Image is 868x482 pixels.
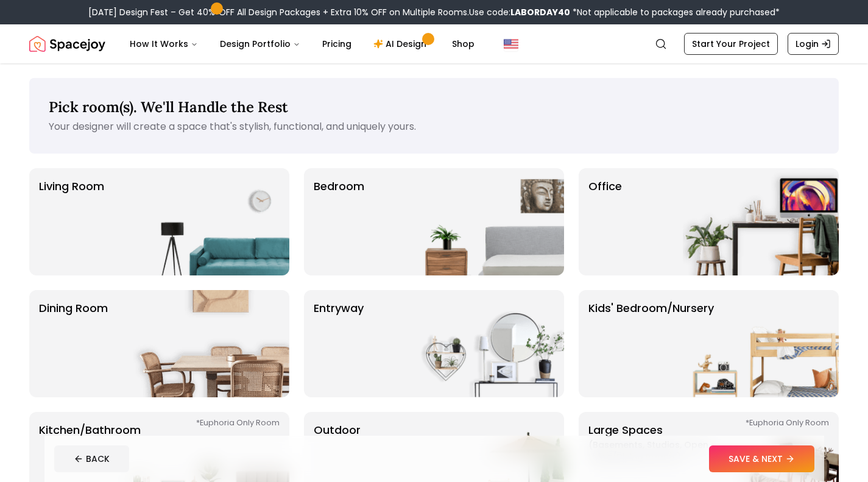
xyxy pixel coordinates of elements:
[210,32,310,56] button: Design Portfolio
[408,168,564,275] img: Bedroom
[49,97,288,116] span: Pick room(s). We'll Handle the Rest
[570,6,780,18] span: *Not applicable to packages already purchased*
[29,32,105,56] a: Spacejoy
[133,290,289,397] img: Dining Room
[49,119,819,134] p: Your designer will create a space that's stylish, functional, and uniquely yours.
[588,300,714,388] p: Kids' Bedroom/Nursery
[314,300,364,388] p: entryway
[788,33,839,55] a: Login
[29,24,839,63] nav: Global
[588,178,622,266] p: Office
[54,445,129,472] button: BACK
[120,32,208,56] button: How It Works
[133,168,289,275] img: Living Room
[408,290,564,397] img: entryway
[29,32,105,56] img: Spacejoy Logo
[469,6,570,18] span: Use code:
[39,300,108,388] p: Dining Room
[442,32,484,56] a: Shop
[314,178,364,266] p: Bedroom
[510,6,570,18] b: LABORDAY40
[120,32,484,56] nav: Main
[39,178,104,266] p: Living Room
[684,33,778,55] a: Start Your Project
[683,168,839,275] img: Office
[88,6,780,18] div: [DATE] Design Fest – Get 40% OFF All Design Packages + Extra 10% OFF on Multiple Rooms.
[312,32,361,56] a: Pricing
[504,37,518,51] img: United States
[364,32,440,56] a: AI Design
[683,290,839,397] img: Kids' Bedroom/Nursery
[709,445,814,472] button: SAVE & NEXT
